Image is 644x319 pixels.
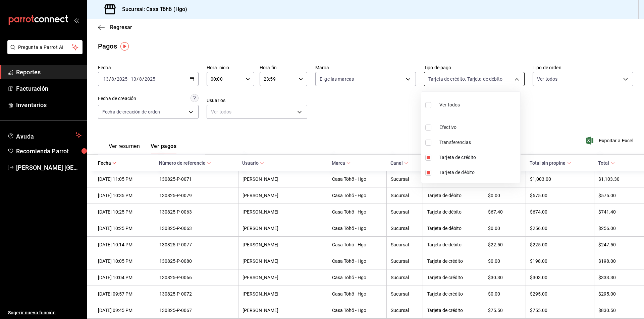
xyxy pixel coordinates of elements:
img: Tooltip marker [120,42,129,51]
span: Tarjeta de débito [439,169,518,176]
span: Ver todos [439,101,460,108]
span: Efectivo [439,124,518,131]
span: Tarjeta de crédito [439,154,518,161]
span: Transferencias [439,139,518,146]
